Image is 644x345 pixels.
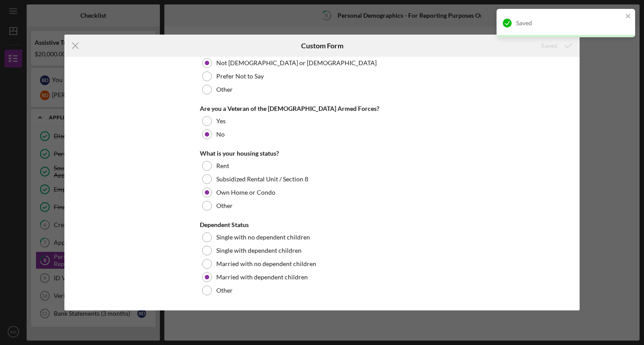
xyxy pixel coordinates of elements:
label: Own Home or Condo [216,189,275,196]
label: Not [DEMOGRAPHIC_DATA] or [DEMOGRAPHIC_DATA] [216,59,377,67]
label: Single with no dependent children [216,234,310,241]
h6: Custom Form [301,42,343,50]
label: Yes [216,118,226,125]
label: Subsidized Rental Unit / Section 8 [216,176,308,183]
label: Single with dependent children [216,247,302,254]
div: What is your housing status? [200,150,444,157]
label: Prefer Not to Say [216,73,264,80]
div: Dependent Status [200,221,444,228]
button: close [625,12,632,21]
label: Rent [216,162,229,169]
label: Other [216,202,233,209]
label: No [216,131,225,138]
label: Other [216,287,233,294]
div: Are you a Veteran of the [DEMOGRAPHIC_DATA] Armed Forces? [200,105,444,112]
label: Married with dependent children [216,274,308,281]
div: Saved [516,20,623,27]
label: Married with no dependent children [216,260,316,267]
label: Other [216,86,233,93]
